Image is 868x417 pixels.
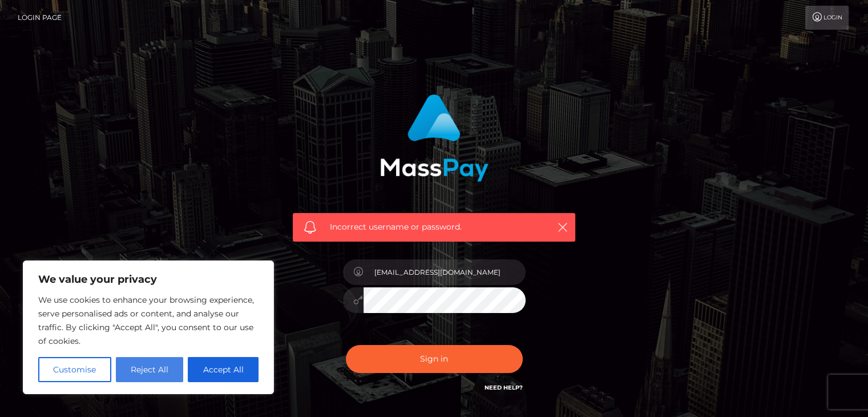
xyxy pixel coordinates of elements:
span: Incorrect username or password. [330,221,538,233]
button: Sign in [346,345,523,373]
a: Login Page [18,6,62,30]
div: We value your privacy [23,260,274,394]
p: We use cookies to enhance your browsing experience, serve personalised ads or content, and analys... [38,293,259,348]
button: Accept All [188,357,259,382]
a: Login [805,6,849,30]
button: Reject All [116,357,184,382]
img: MassPay Login [380,94,488,182]
p: We value your privacy [38,272,259,286]
a: Need Help? [485,384,523,391]
button: Customise [38,357,111,382]
input: Username... [364,259,526,285]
